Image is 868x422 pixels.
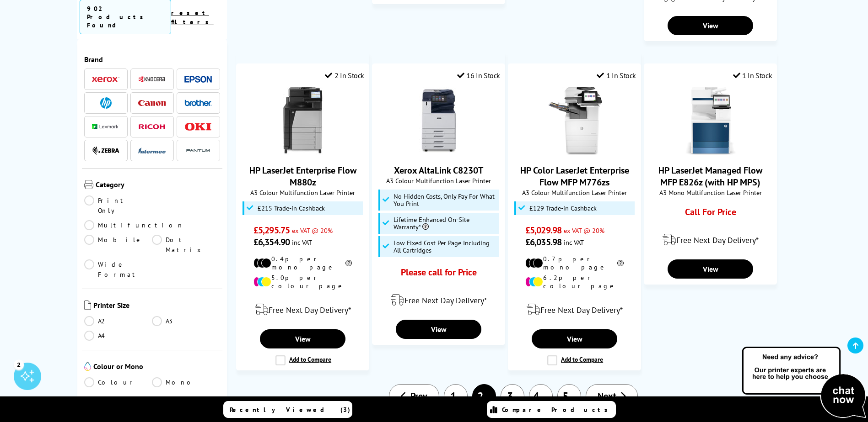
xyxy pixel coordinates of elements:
span: Category [96,180,221,191]
img: Zebra [92,146,119,155]
img: Open Live Chat window [740,345,868,420]
img: Intermec [138,148,166,154]
span: £6,035.98 [525,236,561,248]
span: Prev [410,390,427,402]
a: Xerox AltaLink C8230T [394,164,483,176]
div: Please call for Price [389,266,488,283]
li: 0.4p per mono page [253,255,352,271]
a: 3 [501,384,524,408]
a: Mobile [84,235,152,255]
a: HP LaserJet Managed Flow MFP E826z (with HP MPS) [658,164,762,188]
a: Mono [152,377,220,387]
a: Xerox AltaLink C8230T [404,148,473,157]
span: £6,354.90 [253,236,290,248]
div: 1 In Stock [733,71,772,80]
span: ex VAT @ 20% [292,226,333,235]
a: View [668,259,753,279]
a: OKI [184,121,212,132]
a: Pantum [184,145,212,156]
a: HP Color LaserJet Enterprise Flow MFP M776zs [520,164,629,188]
a: 4 [529,384,553,408]
a: Compare Products [487,401,616,418]
a: Dot Matrix [152,235,220,255]
a: 1 [444,384,468,408]
a: View [260,329,345,348]
a: Recently Viewed (3) [223,401,352,418]
div: Call For Price [661,206,760,222]
div: 16 In Stock [457,71,500,80]
img: HP Color LaserJet Enterprise Flow MFP M776zs [540,87,609,155]
img: Printer Size [84,301,91,310]
span: £5,295.75 [253,224,290,236]
a: HP Color LaserJet Enterprise Flow MFP M776zs [540,148,609,157]
a: Multifunction [84,220,184,230]
span: A3 Colour Multifunction Laser Printer [513,188,636,197]
span: Printer Size [93,301,221,311]
div: modal_delivery [649,227,772,253]
li: 6.2p per colour page [525,274,624,290]
label: Add to Compare [547,355,603,365]
img: Brother [184,100,212,106]
img: Colour or Mono [84,362,91,371]
label: Add to Compare [275,355,331,365]
a: Next [586,384,638,408]
a: Colour [84,377,152,387]
a: Print Only [84,195,152,216]
a: Xerox [92,74,119,85]
a: HP [92,97,119,109]
span: inc VAT [564,238,584,247]
a: View [396,320,481,339]
span: inc VAT [292,238,312,247]
span: A3 Colour Multifunction Laser Printer [241,188,364,197]
span: ex VAT @ 20% [564,226,604,235]
span: Recently Viewed (3) [230,406,350,414]
a: View [668,16,753,35]
a: Zebra [92,145,119,156]
a: Wide Format [84,259,152,280]
span: £215 Trade-in Cashback [258,205,325,212]
img: Xerox AltaLink C8230T [404,87,473,155]
img: Canon [138,100,166,106]
span: A3 Colour Multifunction Laser Printer [377,176,500,185]
a: Ricoh [138,121,166,132]
img: Xerox [92,76,119,83]
div: modal_delivery [241,297,364,322]
span: Brand [84,55,221,64]
img: OKI [184,123,212,131]
a: Kyocera [138,74,166,85]
li: 0.7p per mono page [525,255,624,271]
a: reset filters [171,9,214,26]
span: £5,029.98 [525,224,561,236]
img: HP [100,97,112,109]
a: View [532,329,617,348]
span: Colour or Mono [93,362,221,373]
div: 2 [14,359,24,369]
a: HP LaserJet Enterprise Flow M880z [249,164,356,188]
span: Compare Products [502,406,613,414]
img: Lexmark [92,124,119,130]
div: 1 In Stock [597,71,636,80]
img: Epson [184,76,212,83]
img: Pantum [184,145,212,156]
a: A3 [152,316,220,326]
img: HP LaserJet Enterprise Flow M880z [269,87,337,155]
a: Lexmark [92,121,119,132]
a: Intermec [138,145,166,156]
a: Brother [184,97,212,109]
span: Next [598,390,616,402]
a: 5 [557,384,581,408]
img: HP LaserJet Managed Flow MFP E826z (with HP MPS) [676,87,745,155]
a: HP LaserJet Managed Flow MFP E826z (with HP MPS) [676,148,745,157]
span: Low Fixed Cost Per Page Including All Cartridges [394,239,497,254]
span: Lifetime Enhanced On-Site Warranty* [394,216,497,231]
span: No Hidden Costs, Only Pay For What You Print [394,193,497,207]
li: 5.0p per colour page [253,274,352,290]
div: 2 In Stock [325,71,364,80]
a: HP LaserJet Enterprise Flow M880z [269,148,337,157]
img: Category [84,180,93,189]
a: Canon [138,97,166,109]
span: £129 Trade-in Cashback [529,205,597,212]
img: Ricoh [138,124,166,129]
div: modal_delivery [377,287,500,313]
a: Prev [389,384,439,408]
